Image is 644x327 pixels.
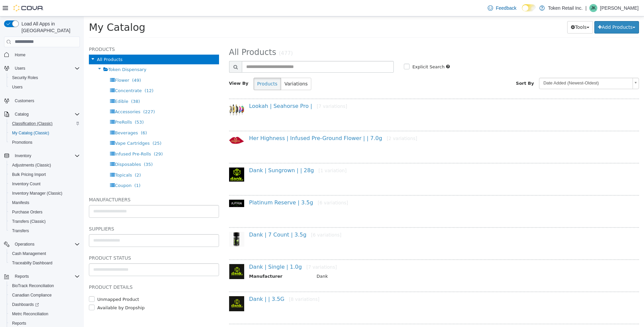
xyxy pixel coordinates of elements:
[205,280,236,285] small: [8 variations]
[31,93,56,98] span: Accessories
[9,250,80,258] span: Cash Management
[1,240,83,249] button: Operations
[1,64,83,73] button: Users
[7,226,83,236] button: Transfers
[7,119,83,128] button: Classification (Classic)
[5,208,135,216] h5: Suppliers
[223,248,253,253] small: [7 variations]
[61,72,70,77] span: (12)
[234,184,264,189] small: [6 variations]
[511,5,555,17] button: Add Products
[12,97,37,105] a: Customers
[12,51,28,59] a: Home
[15,98,34,104] span: Customers
[1,272,83,281] button: Reports
[9,189,80,197] span: Inventory Manager (Classic)
[31,72,58,77] span: Concentrate
[233,87,263,92] small: [7 variations]
[15,153,31,158] span: Inventory
[12,64,80,72] span: Users
[303,119,333,125] small: [2 variations]
[7,138,83,147] button: Promotions
[12,110,80,118] span: Catalog
[9,138,35,146] a: Promotions
[15,242,35,247] span: Operations
[31,167,48,172] span: Coupon
[9,120,55,128] a: Classification (Classic)
[51,103,60,108] span: (53)
[12,219,46,224] span: Transfers (Classic)
[9,259,55,267] a: Traceabilty Dashboard
[9,171,49,179] a: Bulk Pricing Import
[9,310,80,318] span: Metrc Reconciliation
[31,124,66,129] span: Vape Cartridges
[228,257,540,265] td: Dank
[485,1,519,15] a: Feedback
[7,73,83,82] button: Security Roles
[5,5,61,17] span: My Catalog
[12,311,48,317] span: Metrc Reconciliation
[7,258,83,268] button: Traceabilty Dashboard
[50,167,56,172] span: (1)
[12,140,33,145] span: Promotions
[327,47,361,54] label: Explicit Search
[12,321,26,326] span: Reports
[12,191,62,196] span: Inventory Manager (Classic)
[12,228,29,234] span: Transfers
[9,208,45,216] a: Purchase Orders
[496,5,516,11] span: Feedback
[1,50,83,60] button: Home
[165,247,253,254] a: Dank | Single | 1.0g[7 variations]
[591,4,596,12] span: JK
[70,135,79,140] span: (29)
[15,112,29,117] span: Catalog
[60,145,69,150] span: (35)
[51,156,57,161] span: (2)
[455,61,555,73] a: Date Added (Newest-Oldest)
[9,83,25,91] a: Users
[31,61,45,66] span: Flower
[522,4,536,11] input: Dark Mode
[9,161,80,169] span: Adjustments (Classic)
[145,64,165,69] span: View By
[12,121,53,126] span: Classification (Classic)
[7,128,83,138] button: My Catalog (Classic)
[170,61,197,74] button: Products
[589,4,597,12] div: Jamie Kaye
[7,82,83,92] button: Users
[9,120,80,128] span: Classification (Classic)
[9,217,80,225] span: Transfers (Classic)
[12,272,80,280] span: Reports
[7,290,83,300] button: Canadian Compliance
[145,280,160,295] img: 150
[5,179,135,187] h5: Manufacturers
[48,61,57,66] span: (49)
[7,179,83,189] button: Inventory Count
[9,310,51,318] a: Metrc Reconciliation
[47,82,56,87] span: (38)
[9,189,65,197] a: Inventory Manager (Classic)
[9,180,80,188] span: Inventory Count
[145,87,160,100] img: 150
[12,288,61,295] label: Available by Dropship
[145,183,160,191] img: 150
[12,283,54,288] span: BioTrack Reconciliation
[12,84,22,90] span: Users
[9,129,52,137] a: My Catalog (Classic)
[165,183,264,189] a: Platinum Reserve | 3.5g[6 variations]
[31,156,48,161] span: Topicals
[12,162,51,168] span: Adjustments (Classic)
[12,51,80,59] span: Home
[5,238,135,246] h5: Product Status
[7,217,83,226] button: Transfers (Classic)
[12,152,34,160] button: Inventory
[12,172,46,177] span: Bulk Pricing Import
[7,281,83,290] button: BioTrack Reconciliation
[548,4,583,12] p: Token Retail Inc.
[165,119,333,125] a: Her Highness | Infused Pre-Ground Flower | | 7.0g[2 variations]
[9,227,32,235] a: Transfers
[5,267,135,275] h5: Product Details
[15,66,25,71] span: Users
[165,279,236,286] a: Dank | | 3.5G[8 variations]
[145,215,160,230] img: 150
